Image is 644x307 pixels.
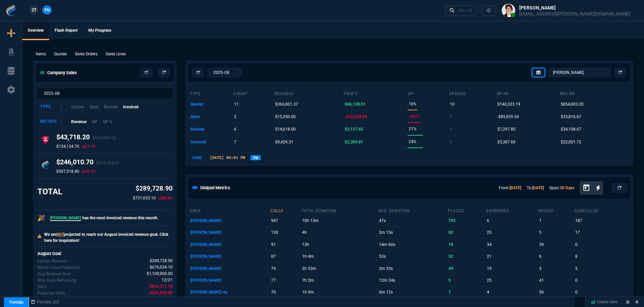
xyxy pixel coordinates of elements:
span: Revenue for Aug. [150,258,173,264]
p: 91 [271,240,300,249]
th: Profit [343,88,408,98]
p: 2m 15s [379,228,446,237]
p: 2m 33s [379,264,446,273]
p: We are projected to reach our August invoiced revenue goal. Click here for inspiration! [44,231,173,244]
p: $22,001.72 [561,137,581,147]
a: Overview [22,21,49,40]
p: 5 [539,228,573,237]
p: $854,003.20 [561,100,584,109]
p: -240% [409,112,420,121]
p: [PERSON_NAME] [191,264,269,273]
span: $102,009.13 [92,136,116,140]
p: The difference between the current month's Revenue goal and projected month-end. [37,290,65,296]
h4: $246,010.70 [56,158,119,169]
p: 70 [271,287,300,297]
a: [DATE] [509,186,521,190]
p: Span: [549,185,574,191]
p: $9,429.31 [275,137,293,147]
p: $7,297.85 [497,124,516,134]
p: To: [527,185,544,191]
p: 792 [448,216,485,225]
p: 47s [379,216,446,225]
p: Booked [104,104,118,110]
p: 9 [448,276,485,285]
p: 5 [575,264,628,273]
th: avg. duration [378,205,447,215]
p: 11 [234,100,239,109]
p: 79 [271,264,300,273]
p: $3,127.65 [345,124,363,134]
p: 19 [487,264,537,273]
th: GP [408,88,449,98]
p: -$36,838.09 [345,112,367,121]
p: 56 [539,287,573,297]
p: 41 [539,276,573,285]
td: booked [189,123,233,136]
p: Invoiced [123,104,139,110]
p: 21 [487,252,537,261]
p: 0 [575,276,628,285]
p: From: [499,185,521,191]
th: cancelled [574,205,629,215]
p: 0 [450,137,452,147]
p: $366,001.37 [275,100,298,109]
span: The difference between the current month's Revenue and the goal. [149,283,173,290]
p: has the most invoiced revenue this month. [50,215,158,221]
p: [PERSON_NAME] [191,252,269,261]
p: 2 [234,112,236,121]
p: 0 [450,112,452,121]
p: Quotes [71,104,84,110]
p: 8 [575,252,628,261]
span: Uses current month's data to project the month's close. [150,264,173,271]
p: $597,518.40 [56,169,79,174]
p: 🎉 [37,213,45,223]
p: spec.value [144,258,173,264]
span: The difference between the current month's Revenue goal and projected month-end. [149,290,173,296]
a: msbcCompanyName [29,299,61,305]
p: $731,653.10 [133,195,156,201]
th: user [189,205,270,215]
p: [PERSON_NAME]-Ay [191,287,269,297]
p: [PERSON_NAME] [191,240,269,249]
p: 82 [448,228,485,237]
p: Out of 21 ship days in Aug - there are 12 remaining. [37,277,76,283]
p: Sales Lines [106,51,126,57]
p: 0 [575,287,628,297]
span: [PERSON_NAME] [50,216,81,221]
p: 0 [575,240,628,249]
p: Uses current month's data to project the month's close. [37,264,80,271]
td: quotes [189,98,233,110]
p: 6 [487,216,537,225]
p: [PERSON_NAME] [191,228,269,237]
p: 7 [234,137,236,147]
th: GP RR [496,88,560,98]
p: 49 [448,264,485,273]
p: [PERSON_NAME] [191,276,269,285]
h5: Company Sales [40,69,77,76]
p: 39 [539,240,573,249]
p: GP [92,119,97,125]
p: 10h 13m [302,216,377,225]
p: Sales Orders [75,51,97,57]
span: ZT [32,7,36,13]
p: 77 [271,276,300,285]
span: NOT [56,232,64,237]
h6: August Goal [37,251,173,256]
h5: Dialpad Metrics [200,185,230,191]
span: FN [45,7,50,13]
p: 0 [450,124,452,134]
th: missed [538,205,574,215]
td: invoiced [189,136,233,148]
p: $14,618.00 [275,124,296,134]
button: Open calendar [582,183,596,193]
p: 58.8% [82,169,96,174]
div: Ctrl + K [458,8,472,13]
p: 13h [302,240,377,249]
p: 1h 4m [302,252,377,261]
p: $15,350.00 [275,112,296,121]
div: Metric [40,119,62,125]
p: 4h [302,228,377,237]
p: $35,816.67 [561,112,581,121]
p: 14m 60s [379,240,446,249]
p: $60,138.51 [345,100,365,109]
